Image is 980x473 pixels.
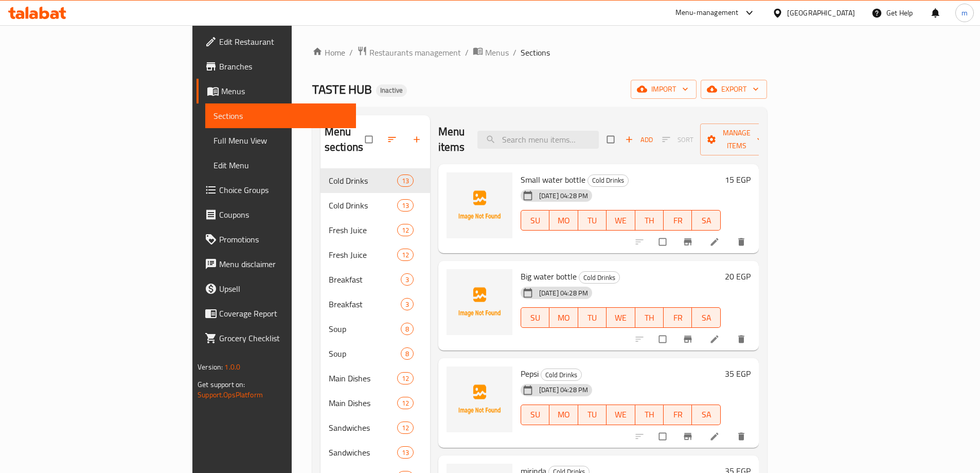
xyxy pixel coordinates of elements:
[655,132,700,148] span: Select section first
[787,7,855,19] div: [GEOGRAPHIC_DATA]
[213,110,348,122] span: Sections
[447,366,512,432] img: Pepsi
[639,83,688,96] span: import
[219,332,348,344] span: Grocery Checklist
[320,366,430,391] div: Main Dishes12
[213,159,348,171] span: Edit Menu
[696,407,716,422] span: SA
[397,249,414,261] div: items
[312,78,372,101] span: TASTE HUB
[582,407,602,422] span: TU
[578,405,607,425] button: TU
[582,213,602,228] span: TU
[447,269,512,335] img: Big water bottle
[197,276,356,301] a: Upsell
[398,374,413,383] span: 12
[329,446,397,459] span: Sandwiches
[329,422,397,434] div: Sandwiches
[197,202,356,227] a: Coupons
[513,46,516,59] li: /
[730,231,755,253] button: delete
[676,231,701,253] button: Branch-specific-item
[398,225,413,235] span: 12
[611,213,631,228] span: WE
[961,7,968,19] span: m
[197,252,356,276] a: Menu disclaimer
[485,46,509,59] span: Menus
[398,448,413,458] span: 13
[205,128,356,153] a: Full Menu View
[676,328,701,351] button: Branch-specific-item
[213,134,348,147] span: Full Menu View
[219,283,348,295] span: Upsell
[465,46,469,59] li: /
[664,307,692,328] button: FR
[329,249,397,261] span: Fresh Juice
[197,301,356,326] a: Coverage Report
[197,326,356,351] a: Grocery Checklist
[398,398,413,408] span: 12
[692,405,720,425] button: SA
[397,372,414,384] div: items
[320,292,430,317] div: Breakfast3
[397,199,414,212] div: items
[398,201,413,211] span: 13
[611,310,631,325] span: WE
[329,199,397,212] div: Cold Drinks
[639,213,660,228] span: TH
[535,191,592,201] span: [DATE] 04:28 PM
[521,405,549,425] button: SU
[579,271,620,284] div: Cold Drinks
[219,258,348,270] span: Menu disclaimer
[625,134,653,146] span: Add
[554,213,574,228] span: MO
[622,132,655,148] button: Add
[197,79,356,103] a: Menus
[329,372,397,384] span: Main Dishes
[329,397,397,409] span: Main Dishes
[376,84,407,97] div: Inactive
[692,307,720,328] button: SA
[219,36,348,48] span: Edit Restaurant
[376,86,407,95] span: Inactive
[401,298,414,310] div: items
[320,391,430,415] div: Main Dishes12
[525,310,545,325] span: SU
[664,210,692,231] button: FR
[197,29,356,54] a: Edit Restaurant
[525,407,545,422] span: SU
[329,323,401,335] span: Soup
[521,366,539,381] span: Pepsi
[381,128,405,151] span: Sort sections
[521,46,550,59] span: Sections
[578,210,607,231] button: TU
[401,273,414,286] div: items
[554,407,574,422] span: MO
[329,298,401,310] span: Breakfast
[473,46,509,59] a: Menus
[219,184,348,196] span: Choice Groups
[668,213,688,228] span: FR
[709,237,722,247] a: Edit menu item
[359,130,381,149] span: Select all sections
[198,378,245,391] span: Get support on:
[401,323,414,335] div: items
[401,300,413,309] span: 3
[725,269,751,284] h6: 20 EGP
[329,347,401,360] span: Soup
[397,397,414,409] div: items
[224,360,240,374] span: 1.0.0
[535,288,592,298] span: [DATE] 04:28 PM
[549,307,578,328] button: MO
[535,385,592,395] span: [DATE] 04:28 PM
[329,224,397,236] div: Fresh Juice
[401,324,413,334] span: 8
[588,174,628,186] span: Cold Drinks
[541,369,582,381] div: Cold Drinks
[611,407,631,422] span: WE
